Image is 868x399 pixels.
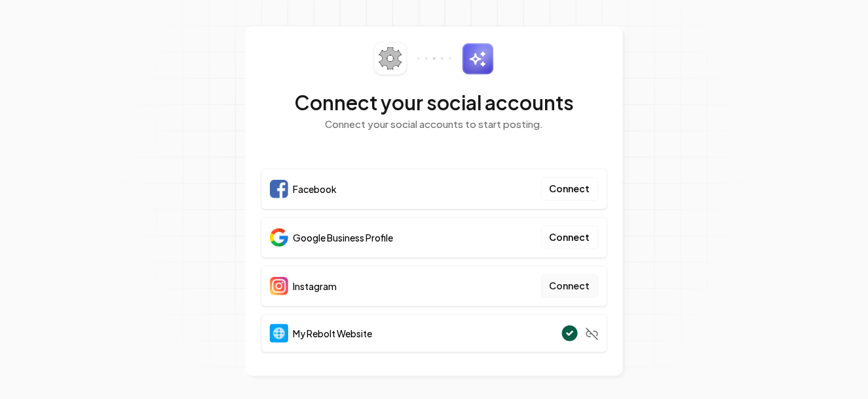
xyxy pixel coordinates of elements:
span: My Rebolt Website [293,327,373,340]
h2: Connect your social accounts [261,91,607,114]
span: Facebook [293,182,337,196]
img: connector-dots.svg [417,57,451,60]
button: Connect [541,177,599,201]
button: Connect [541,226,599,249]
p: Connect your social accounts to start posting. [261,117,607,132]
button: Connect [541,274,599,298]
img: Website [270,324,288,343]
img: sparkles.svg [462,43,494,75]
span: Instagram [293,280,337,293]
span: Google Business Profile [293,231,394,244]
img: Google [270,228,288,247]
img: Facebook [270,180,288,198]
img: Instagram [270,277,288,295]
